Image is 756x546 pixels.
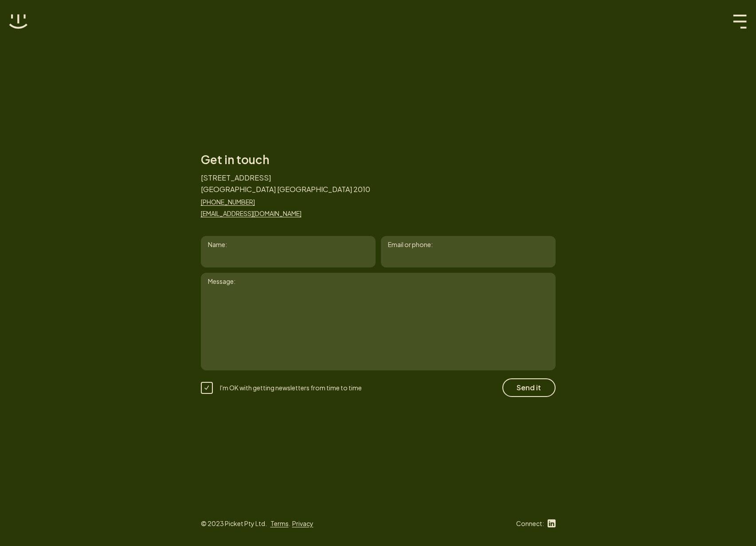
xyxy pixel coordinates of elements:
[201,172,370,195] p: [STREET_ADDRESS] [GEOGRAPHIC_DATA] [GEOGRAPHIC_DATA] 2010
[201,208,370,218] a: [EMAIL_ADDRESS][DOMAIN_NAME]
[220,384,362,392] span: I'm OK with getting newsletters from time to time
[201,197,370,207] a: [PHONE_NUMBER]
[270,519,319,528] div: .
[516,519,544,528] p: Connect:
[201,153,370,167] h2: Get in touch
[502,378,556,397] button: Send it
[201,519,267,528] p: © 2023 Picket Pty Ltd.
[270,519,289,527] a: Terms
[208,240,227,249] label: Name:
[388,240,433,249] label: Email or phone:
[201,273,556,290] label: Message:
[292,519,313,527] a: Privacy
